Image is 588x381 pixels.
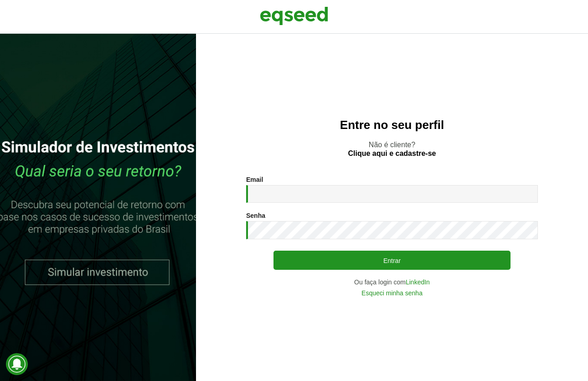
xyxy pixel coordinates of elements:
[246,176,263,183] label: Email
[246,279,538,285] div: Ou faça login com
[273,251,511,270] button: Entrar
[361,290,423,296] a: Esqueci minha senha
[260,5,328,27] img: EqSeed Logo
[214,118,570,132] h2: Entre no seu perfil
[406,279,430,285] a: LinkedIn
[246,212,265,219] label: Senha
[214,140,570,158] p: Não é cliente?
[348,150,436,157] a: Clique aqui e cadastre-se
